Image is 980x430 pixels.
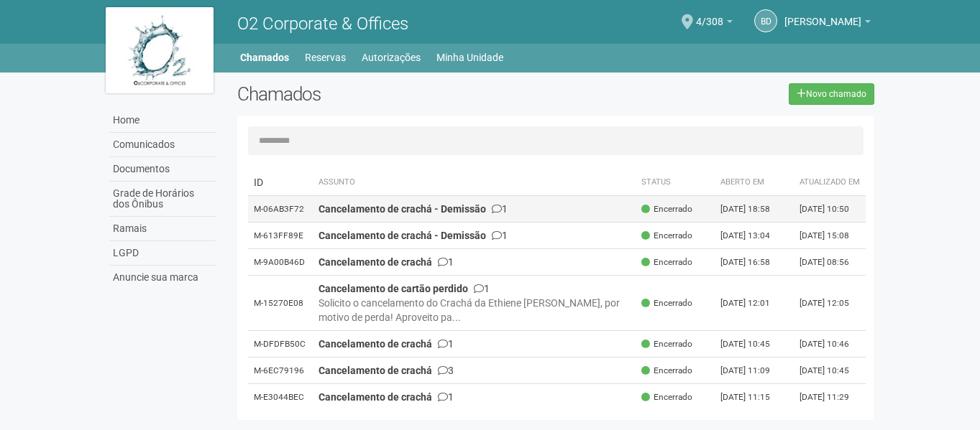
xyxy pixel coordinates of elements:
td: M-06AB3F72 [248,196,313,223]
img: logo.jpg [106,7,214,93]
a: Comunicados [109,133,216,157]
span: 1 [492,230,508,241]
span: Encerrado [641,256,692,268]
span: 3 [438,365,454,376]
span: Encerrado [641,297,692,309]
span: Encerrado [641,230,692,242]
span: 4/308 [696,2,723,27]
span: 1 [438,338,454,350]
span: O2 Corporate & Offices [237,14,408,34]
a: Reservas [305,47,346,67]
th: Aberto em [715,169,794,196]
a: Minha Unidade [436,47,503,67]
span: Encerrado [641,391,692,403]
strong: Cancelamento de crachá [319,391,432,403]
strong: Cancelamento de crachá [319,256,432,268]
a: Documentos [109,157,216,182]
td: M-DFDFB50C [248,331,313,357]
div: Solicito o cancelamento do Crachá da Ethiene [PERSON_NAME], por motivo de perda! Aproveito pa... [319,296,631,324]
th: Status [636,169,715,196]
a: Grade de Horários dos Ônibus [109,182,216,217]
td: M-6EC79196 [248,357,313,384]
td: M-9A00B46D [248,249,313,276]
td: [DATE] 11:15 [715,384,794,411]
td: [DATE] 12:05 [794,276,866,331]
a: Bd [754,9,777,32]
td: M-15270E08 [248,276,313,331]
td: [DATE] 16:58 [715,249,794,276]
a: LGPD [109,241,216,266]
th: Assunto [313,169,636,196]
span: Encerrado [641,203,692,215]
span: 1 [438,391,454,403]
a: Anuncie sua marca [109,266,216,289]
td: [DATE] 18:58 [715,196,794,223]
strong: Cancelamento de crachá [319,365,432,376]
td: [DATE] 10:50 [794,196,866,223]
td: [DATE] 12:01 [715,276,794,331]
td: M-613FF89E [248,223,313,249]
a: Ramais [109,217,216,241]
strong: Cancelamento de cartão perdido [319,283,468,294]
td: [DATE] 10:45 [715,331,794,357]
strong: Cancelamento de crachá - Demissão [319,203,486,215]
td: [DATE] 10:45 [794,357,866,384]
strong: Cancelamento de crachá - Demissão [319,230,486,241]
td: [DATE] 11:09 [715,357,794,384]
td: [DATE] 15:08 [794,223,866,249]
td: M-E3044BEC [248,384,313,411]
h2: Chamados [237,83,490,105]
td: [DATE] 10:46 [794,331,866,357]
td: [DATE] 08:56 [794,249,866,276]
span: Encerrado [641,338,692,350]
td: [DATE] 13:04 [715,223,794,249]
td: ID [248,169,313,196]
a: Chamados [240,47,289,67]
a: Autorizações [362,47,421,67]
span: Encerrado [641,365,692,377]
span: 1 [492,203,508,215]
a: Novo chamado [789,83,874,105]
th: Atualizado em [794,169,866,196]
a: Home [109,108,216,133]
td: [DATE] 11:29 [794,384,866,411]
span: 1 [438,256,454,268]
span: Bárbara de Mello Teixeira Carneiro [784,2,861,27]
a: [PERSON_NAME] [784,18,871,29]
span: 1 [474,283,490,294]
a: 4/308 [696,18,733,29]
strong: Cancelamento de crachá [319,338,432,350]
